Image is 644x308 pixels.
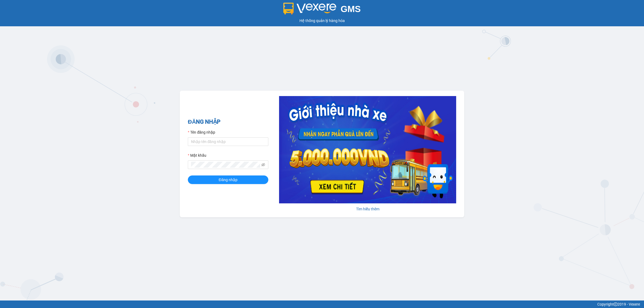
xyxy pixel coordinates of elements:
[1,18,643,24] div: Hệ thống quản lý hàng hóa
[279,96,456,203] img: banner-0
[188,137,268,146] input: Tên đăng nhập
[341,4,361,14] span: GMS
[261,163,265,167] span: eye-invisible
[283,3,336,14] img: logo 2
[188,118,268,126] h2: ĐĂNG NHẬP
[279,206,456,212] div: Tìm hiểu thêm
[219,177,237,183] span: Đăng nhập
[188,175,268,184] button: Đăng nhập
[283,8,361,12] a: GMS
[188,129,215,135] label: Tên đăng nhập
[4,301,640,307] div: Copyright 2019 - Vexere
[191,162,260,168] input: Mật khẩu
[614,302,617,306] span: copyright
[188,152,206,158] label: Mật khẩu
